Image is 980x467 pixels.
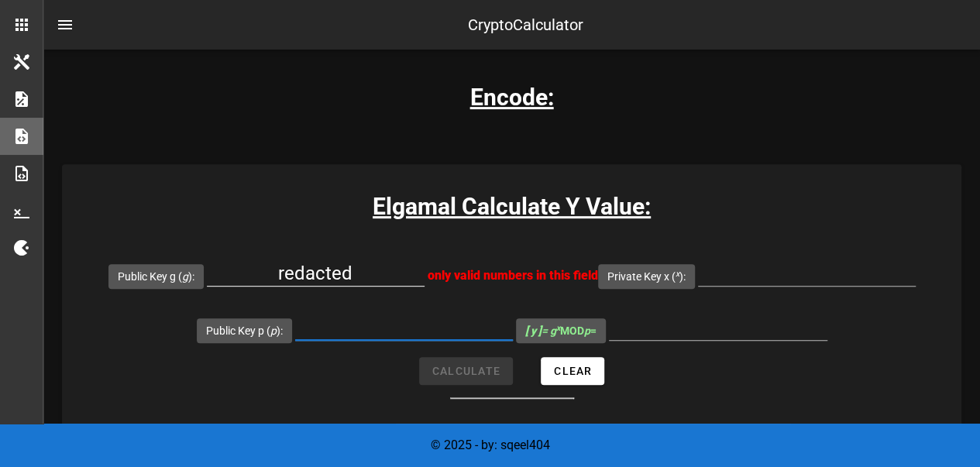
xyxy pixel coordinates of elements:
h3: Elgamal Calculate Y Value: [62,189,961,224]
b: [ y ] [525,324,542,337]
div: CryptoCalculator [468,13,583,36]
label: Public Key p ( ): [206,323,283,338]
i: p [270,324,277,337]
span: © 2025 - by: sqeel404 [431,438,550,452]
label: Private Key x ( ): [607,269,686,284]
label: Public Key g ( ): [118,269,194,284]
button: nav-menu-toggle [46,6,84,43]
h3: Encode: [470,80,554,115]
span: only valid numbers in this field [428,268,598,283]
span: Clear [553,365,592,377]
i: = g [525,324,560,337]
sup: x [556,323,560,333]
i: g [182,270,188,283]
button: Clear [541,357,604,385]
sup: x [676,269,679,279]
i: p [584,324,590,337]
span: MOD = [525,324,597,337]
